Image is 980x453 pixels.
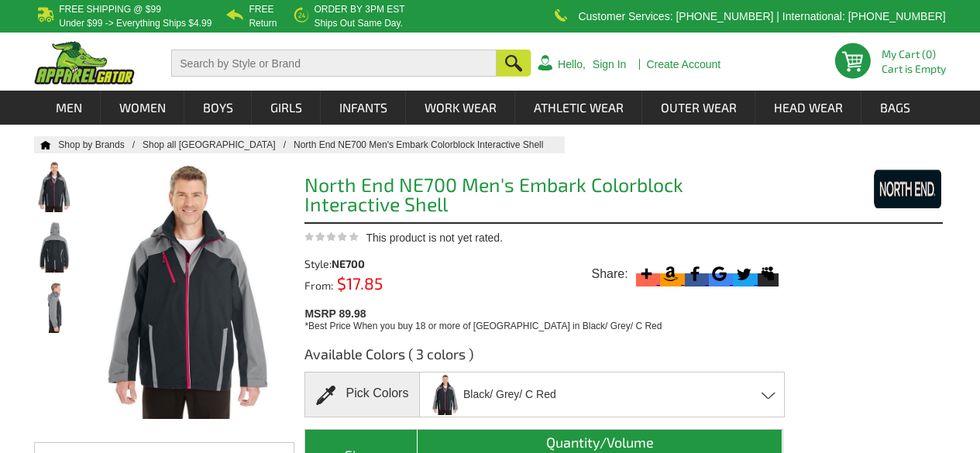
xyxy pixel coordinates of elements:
[882,63,946,74] span: Cart is Empty
[304,259,425,269] div: Style:
[314,19,404,28] p: ships out same day.
[643,91,755,125] a: Outer Wear
[34,282,75,333] img: North End NE700 Men's Embark Colorblock Interactive Shell
[333,273,383,293] span: $17.85
[304,277,425,291] div: From:
[304,304,788,333] div: MSRP 89.98
[322,91,405,125] a: Infants
[862,91,928,125] a: Bags
[882,49,940,60] li: My Cart (0)
[733,263,754,284] svg: Twitter
[34,41,135,84] img: ApparelGator
[332,257,365,270] span: NE700
[429,374,462,415] img: Black/ Grey/ C Red
[558,59,586,70] a: Hello,
[38,91,100,125] a: Men
[636,263,657,284] svg: More
[304,321,662,331] span: *Best Price When you buy 18 or more of [GEOGRAPHIC_DATA] in Black/ Grey/ C Red
[249,4,273,15] b: Free
[709,263,730,284] svg: Google Bookmark
[34,140,51,149] a: Home
[304,345,783,372] h3: Available Colors ( 3 colors )
[827,169,943,208] img: North End
[660,263,681,284] svg: Amazon
[756,91,861,125] a: Head Wear
[101,91,184,125] a: Women
[366,232,503,244] span: This product is not yet rated.
[758,263,779,284] svg: Myspace
[185,91,251,125] a: Boys
[249,19,277,28] p: Return
[171,50,497,77] input: Search by Style or Brand
[304,232,359,242] img: This product is not yet rated.
[253,91,320,125] a: Girls
[294,139,559,150] a: North End NE700 Men's Embark Colorblock Interactive Shell
[314,4,404,15] b: Order by 3PM EST
[59,4,161,15] b: Free Shipping @ $99
[34,221,75,273] img: North End NE700 Men's Embark Colorblock Interactive Shell
[463,381,556,408] span: Black/ Grey/ C Red
[593,59,627,70] a: Sign In
[34,161,75,212] img: North End NE700 Men's Embark Colorblock Interactive Shell
[591,266,628,282] span: Share:
[685,263,706,284] svg: Facebook
[304,175,783,218] h1: North End NE700 Men's Embark Colorblock Interactive Shell
[646,59,720,70] a: Create Account
[143,139,294,150] a: Shop all [GEOGRAPHIC_DATA]
[59,19,211,28] p: under $99 -> everything ships $4.99
[516,91,641,125] a: Athletic Wear
[578,12,945,21] p: Customer Services: [PHONE_NUMBER] | International: [PHONE_NUMBER]
[58,139,143,150] a: Shop by Brands
[304,372,419,417] div: Pick Colors
[407,91,514,125] a: Work Wear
